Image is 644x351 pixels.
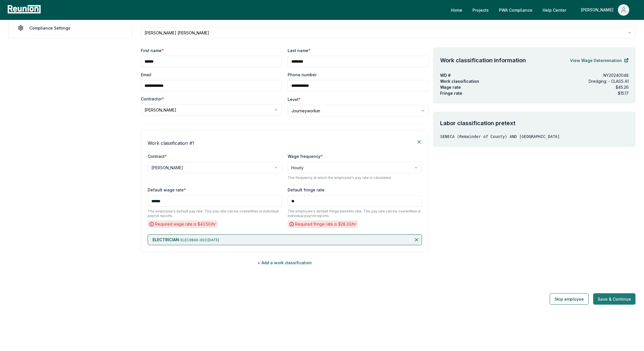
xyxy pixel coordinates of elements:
p: Work classification [440,78,576,84]
p: WD # [440,72,451,78]
a: Home [446,4,467,16]
p: NY20240048 [603,72,629,78]
p: The employee's default fringe benefits rate. This pay rate can be overwritten in individual payro... [288,209,422,218]
label: Phone number [288,72,317,78]
p: SENECA (Remainder of County) AND [GEOGRAPHIC_DATA] [440,134,629,140]
a: View Wage Determination [570,55,629,66]
label: First name [141,48,164,53]
h4: Work classification # 1 [148,140,194,146]
label: Default wage rate [148,187,186,192]
span: ELEC0840-003 [DATE] [181,238,219,242]
a: PWA Compliance [494,4,537,16]
button: [PERSON_NAME] [576,4,634,16]
label: Contractor [141,96,164,102]
span: ELECTRICIAN [152,237,179,242]
p: The frequency at which the employee's pay rate is calculated. [288,175,422,180]
div: Required fringe rate is $ 28.33 /hr [288,220,358,228]
label: Contract [148,154,167,159]
button: Save & Continue [593,293,635,305]
p: The employee's default pay rate. This pay rate can be overwritten in individual payroll reports. [148,209,282,218]
a: Projects [468,4,493,16]
p: $45.26 [616,84,629,90]
p: $15.17 [618,90,629,96]
p: Dredging: - CLASS A1 [589,78,629,84]
label: Wage frequency [288,154,323,159]
a: Help Center [538,4,571,16]
h4: Work classification information [440,56,526,65]
p: Fringe rate [440,90,462,96]
label: Default fringe rate [288,187,325,192]
button: + Add a work classification [141,257,429,268]
a: Compliance Settings [13,22,127,34]
label: Level [288,97,301,102]
label: Last name [288,48,311,53]
p: Wage rate [440,84,461,90]
label: Email [141,72,151,78]
button: Skip employee [550,293,589,305]
div: [PERSON_NAME] [581,4,616,16]
h4: Labor classification pretext [440,119,629,127]
div: Required wage rate is $ 43.50 /hr [148,220,218,228]
nav: Main [446,4,638,16]
p: - [152,237,219,243]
